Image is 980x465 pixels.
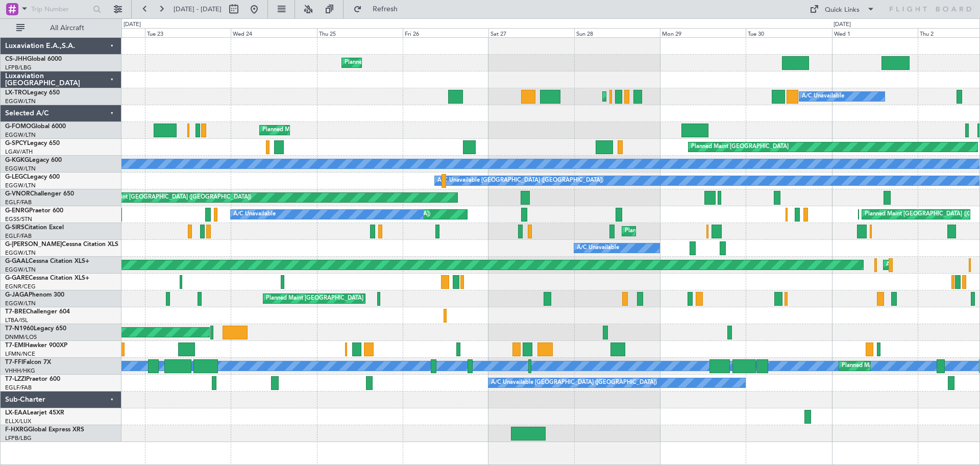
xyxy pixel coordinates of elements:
[5,182,36,189] a: EGGW/LTN
[5,367,35,375] a: VHHH/HKG
[233,207,276,222] div: A/C Unavailable
[90,190,251,205] div: Planned Maint [GEOGRAPHIC_DATA] ([GEOGRAPHIC_DATA])
[5,90,27,96] span: LX-TRO
[5,215,32,223] a: EGSS/STN
[231,28,316,37] div: Wed 24
[5,157,62,163] a: G-KGKGLegacy 600
[5,225,24,231] span: G-SIRS
[5,199,32,206] a: EGLF/FAB
[5,292,64,298] a: G-JAGAPhenom 300
[802,89,844,104] div: A/C Unavailable
[605,89,766,104] div: Planned Maint [GEOGRAPHIC_DATA] ([GEOGRAPHIC_DATA])
[5,241,62,248] span: G-[PERSON_NAME]
[5,292,29,298] span: G-JAGA
[5,266,36,274] a: EGGW/LTN
[804,1,880,17] button: Quick Links
[5,208,29,214] span: G-ENRG
[5,232,32,240] a: EGLF/FAB
[403,28,488,37] div: Fri 26
[5,64,32,71] a: LFPB/LBG
[625,224,786,239] div: Planned Maint [GEOGRAPHIC_DATA] ([GEOGRAPHIC_DATA])
[5,131,36,139] a: EGGW/LTN
[5,124,66,130] a: G-FOMOGlobal 6000
[5,359,51,365] a: T7-FFIFalcon 7X
[832,28,918,37] div: Wed 1
[5,258,89,264] a: G-GAALCessna Citation XLS+
[5,140,27,146] span: G-SPCY
[5,384,32,391] a: EGLF/FAB
[5,140,60,146] a: G-SPCYLegacy 650
[364,6,407,13] span: Refresh
[5,410,64,416] a: LX-EAALearjet 45XR
[5,191,74,197] a: G-VNORChallenger 650
[5,157,29,163] span: G-KGKG
[491,375,657,390] div: A/C Unavailable [GEOGRAPHIC_DATA] ([GEOGRAPHIC_DATA])
[5,376,60,382] a: T7-LZZIPraetor 600
[31,2,90,17] input: Trip Number
[145,28,231,37] div: Tue 23
[5,174,27,180] span: G-LEGC
[5,225,64,231] a: G-SIRSCitation Excel
[5,427,84,433] a: F-HXRGGlobal Express XRS
[5,410,27,416] span: LX-EAA
[5,316,28,324] a: LTBA/ISL
[5,97,36,105] a: EGGW/LTN
[746,28,831,37] div: Tue 30
[886,257,945,273] div: AOG Maint Dusseldorf
[5,124,31,130] span: G-FOMO
[5,434,32,442] a: LFPB/LBG
[437,173,603,188] div: A/C Unavailable [GEOGRAPHIC_DATA] ([GEOGRAPHIC_DATA])
[5,208,63,214] a: G-ENRGPraetor 600
[27,25,108,32] span: All Aircraft
[5,427,28,433] span: F-HXRG
[5,342,25,349] span: T7-EMI
[5,300,36,307] a: EGGW/LTN
[5,326,66,332] a: T7-N1960Legacy 650
[5,275,29,281] span: G-GARE
[5,258,29,264] span: G-GAAL
[5,309,26,315] span: T7-BRE
[5,165,36,173] a: EGGW/LTN
[577,240,619,256] div: A/C Unavailable
[174,5,222,14] span: [DATE] - [DATE]
[5,174,60,180] a: G-LEGCLegacy 600
[5,275,89,281] a: G-GARECessna Citation XLS+
[266,291,427,306] div: Planned Maint [GEOGRAPHIC_DATA] ([GEOGRAPHIC_DATA])
[5,56,27,62] span: CS-JHH
[5,376,26,382] span: T7-LZZI
[5,359,23,365] span: T7-FFI
[5,326,34,332] span: T7-N1960
[834,20,851,29] div: [DATE]
[5,418,31,425] a: ELLX/LUX
[5,56,62,62] a: CS-JHHGlobal 6000
[5,241,118,248] a: G-[PERSON_NAME]Cessna Citation XLS
[825,5,860,15] div: Quick Links
[317,28,403,37] div: Thu 25
[5,249,36,257] a: EGGW/LTN
[5,191,30,197] span: G-VNOR
[5,309,70,315] a: T7-BREChallenger 604
[11,20,111,36] button: All Aircraft
[5,283,36,290] a: EGNR/CEG
[345,55,505,70] div: Planned Maint [GEOGRAPHIC_DATA] ([GEOGRAPHIC_DATA])
[5,148,33,156] a: LGAV/ATH
[262,123,423,138] div: Planned Maint [GEOGRAPHIC_DATA] ([GEOGRAPHIC_DATA])
[660,28,746,37] div: Mon 29
[349,1,410,17] button: Refresh
[5,350,35,358] a: LFMN/NCE
[5,333,37,341] a: DNMM/LOS
[124,20,141,29] div: [DATE]
[5,342,67,349] a: T7-EMIHawker 900XP
[574,28,660,37] div: Sun 28
[488,28,574,37] div: Sat 27
[5,90,60,96] a: LX-TROLegacy 650
[691,139,789,155] div: Planned Maint [GEOGRAPHIC_DATA]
